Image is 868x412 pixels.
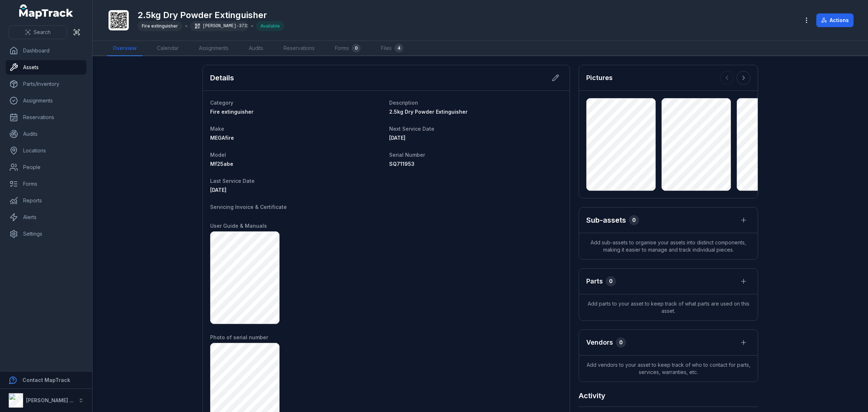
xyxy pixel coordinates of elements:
[389,152,425,158] span: Serial Number
[389,161,414,167] span: SQ711953
[606,276,616,286] div: 0
[586,337,613,348] h3: Vendors
[816,13,854,27] button: Actions
[6,93,86,108] a: Assignments
[137,9,284,21] h1: 2.5kg Dry Powder Extinguisher
[6,110,86,125] a: Reservations
[34,29,51,36] span: Search
[579,391,605,401] h2: Activity
[19,4,73,19] a: MapTrack
[579,294,758,320] span: Add parts to your asset to keep track of what parts are used on this asset.
[586,73,613,83] h3: Pictures
[210,73,234,83] h2: Details
[210,223,267,229] span: User Guide & Manuals
[579,233,758,259] span: Add sub-assets to organise your assets into distinct components, making it easier to manage and t...
[210,100,233,106] span: Category
[389,135,405,141] span: [DATE]
[616,337,626,348] div: 0
[210,109,254,115] span: Fire extinguisher
[389,126,434,132] span: Next Service Date
[6,43,86,58] a: Dashboard
[329,41,366,56] a: Forms0
[6,177,86,191] a: Forms
[6,60,86,75] a: Assets
[586,276,603,286] h3: Parts
[352,44,361,52] div: 0
[6,227,86,241] a: Settings
[6,193,86,208] a: Reports
[210,187,226,193] span: [DATE]
[389,100,418,106] span: Description
[395,44,403,52] div: 4
[6,160,86,175] a: People
[6,77,86,91] a: Parts/Inventory
[190,21,248,31] div: [PERSON_NAME]-3731
[6,143,86,158] a: Locations
[375,41,409,56] a: Files4
[142,23,178,29] span: Fire extinguisher
[193,41,234,56] a: Assignments
[210,126,224,132] span: Make
[210,161,233,167] span: Mf25abe
[210,178,255,184] span: Last Service Date
[6,210,86,224] a: Alerts
[210,187,226,193] time: 9/22/2025, 12:00:00 AM
[629,215,639,225] div: 0
[256,21,284,31] div: Available
[243,41,269,56] a: Audits
[210,334,268,340] span: Photo of serial number
[586,215,626,225] h2: Sub-assets
[389,109,468,115] span: 2.5kg Dry Powder Extinguisher
[579,356,758,382] span: Add vendors to your asset to keep track of who to contact for parts, services, warranties, etc.
[151,41,184,56] a: Calendar
[107,41,142,56] a: Overview
[6,127,86,141] a: Audits
[22,377,70,383] strong: Contact MapTrack
[210,204,287,210] span: Servicing Invoice & Certificate
[210,152,226,158] span: Model
[9,25,67,39] button: Search
[389,135,405,141] time: 3/22/2026, 12:00:00 AM
[210,135,234,141] span: MEGAfire
[278,41,320,56] a: Reservations
[26,397,76,403] strong: [PERSON_NAME] Air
